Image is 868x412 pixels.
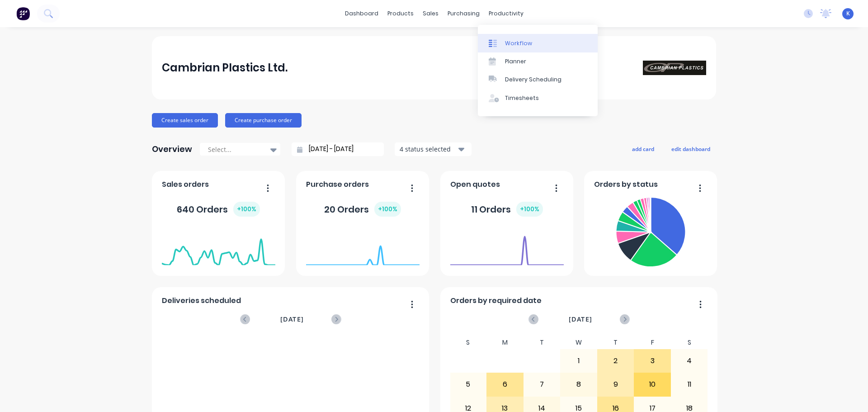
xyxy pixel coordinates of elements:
span: K [846,9,850,18]
div: Overview [152,140,192,158]
span: Open quotes [450,179,500,190]
div: purchasing [443,7,484,20]
span: Orders by status [594,179,658,190]
div: productivity [484,7,528,20]
div: 2 [598,350,634,372]
div: + 100 % [374,202,401,217]
div: 7 [524,373,560,396]
span: [DATE] [280,314,304,324]
span: [DATE] [569,314,592,324]
div: + 100 % [233,202,260,217]
div: 8 [561,373,597,396]
div: 640 Orders [177,202,260,217]
span: Orders by required date [450,295,542,306]
a: Timesheets [478,89,598,107]
span: Sales orders [162,179,209,190]
div: M [486,336,524,349]
a: dashboard [340,7,383,20]
img: Factory [16,7,30,20]
div: 9 [598,373,634,396]
button: 4 status selected [395,142,472,156]
div: 11 [671,373,708,396]
div: 4 status selected [400,144,457,154]
div: 5 [450,373,486,396]
span: Deliveries scheduled [162,295,241,306]
span: Purchase orders [306,179,369,190]
div: 3 [634,350,670,372]
div: Delivery Scheduling [505,76,561,84]
div: T [524,336,561,349]
div: S [671,336,708,349]
a: Planner [478,52,598,71]
div: products [383,7,418,20]
div: Planner [505,57,526,66]
div: + 100 % [516,202,543,217]
div: S [450,336,487,349]
div: Timesheets [505,94,539,102]
div: 1 [561,350,597,372]
button: Create sales order [152,113,218,128]
div: 6 [487,373,523,396]
div: 20 Orders [324,202,401,217]
div: 11 Orders [471,202,543,217]
a: Workflow [478,34,598,52]
div: 10 [634,373,670,396]
button: add card [626,143,660,155]
div: W [560,336,597,349]
a: Delivery Scheduling [478,71,598,89]
button: Create purchase order [225,113,302,128]
div: Workflow [505,39,532,47]
div: 4 [671,350,708,372]
div: F [634,336,671,349]
img: Cambrian Plastics Ltd. [643,61,706,75]
div: T [597,336,634,349]
button: edit dashboard [665,143,716,155]
div: sales [418,7,443,20]
div: Cambrian Plastics Ltd. [162,59,288,77]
